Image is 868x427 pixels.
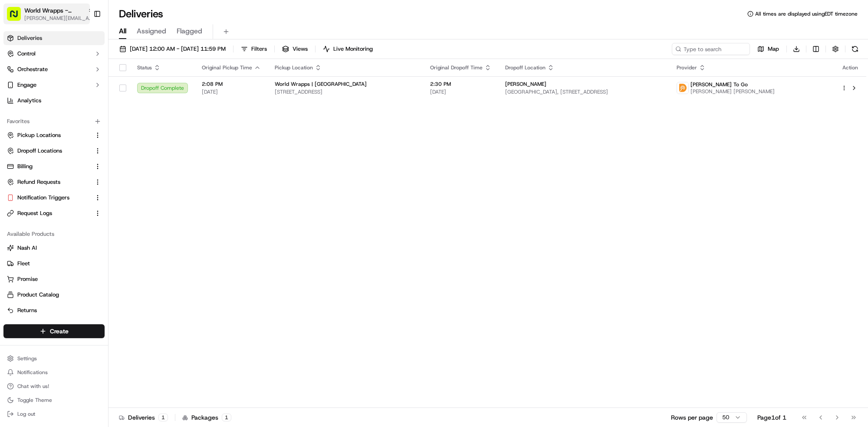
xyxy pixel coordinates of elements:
span: Analytics [17,97,41,104]
button: World Wrapps - [GEOGRAPHIC_DATA][PERSON_NAME][EMAIL_ADDRESS][DOMAIN_NAME] [3,3,90,24]
div: Page 1 of 1 [757,413,786,422]
button: Toggle Theme [3,394,105,406]
button: Create [3,324,105,338]
div: Deliveries [119,413,168,422]
button: Refund Requests [3,175,105,189]
span: Pylon [86,215,105,222]
span: [DATE] [202,88,261,95]
button: Log out [3,408,105,420]
div: 📗 [9,195,16,202]
span: Fleet [17,260,30,267]
button: See all [135,111,158,121]
input: Got a question? Start typing here... [23,56,156,65]
span: Deliveries [17,34,42,42]
div: 1 [222,414,231,421]
span: • [55,158,58,165]
span: Notifications [17,369,48,376]
button: Product Catalog [3,288,105,302]
span: Filters [251,45,267,53]
a: Refund Requests [7,178,91,186]
div: Available Products [3,227,105,241]
button: Chat with us! [3,380,105,392]
button: Dropoff Locations [3,144,105,158]
span: ezil cloma [27,158,53,165]
a: 📗Knowledge Base [5,190,70,206]
a: Powered byPylon [61,215,105,222]
span: Views [293,45,308,53]
span: Nash AI [17,244,37,252]
button: Live Monitoring [319,43,377,55]
span: 2:30 PM [430,81,491,88]
span: Chat with us! [17,383,49,390]
a: Fleet [7,260,101,267]
span: [PERSON_NAME] To Go [690,81,748,88]
button: Pickup Locations [3,128,105,142]
h1: Deliveries [119,7,163,21]
span: • [59,134,62,141]
img: Nash [9,9,26,26]
span: [DATE] 12:00 AM - [DATE] 11:59 PM [130,45,226,53]
span: Dropoff Locations [17,147,62,155]
span: Original Dropoff Time [430,64,483,71]
span: World Wrapps | [GEOGRAPHIC_DATA] [275,81,367,88]
a: Pickup Locations [7,131,91,139]
span: Request Logs [17,209,52,217]
span: Returns [17,306,37,314]
img: ezil cloma [9,150,23,163]
button: Start new chat [148,85,158,96]
a: Billing [7,163,91,170]
a: Product Catalog [7,291,101,299]
button: Returns [3,303,105,317]
div: Action [841,64,859,71]
div: Packages [182,413,231,422]
span: Flagged [177,26,202,36]
button: Notification Triggers [3,191,105,205]
span: Settings [17,355,37,362]
a: Analytics [3,94,105,108]
a: Dropoff Locations [7,147,91,155]
a: Deliveries [3,31,105,45]
div: We're available if you need us! [39,91,119,98]
button: Notifications [3,366,105,378]
span: Assigned [137,26,166,36]
a: Notification Triggers [7,194,91,202]
span: Promise [17,275,38,283]
button: Filters [237,43,271,55]
a: Nash AI [7,244,101,252]
img: nakirzaman [9,126,23,140]
span: Dropoff Location [505,64,546,71]
button: Orchestrate [3,62,105,76]
button: Nash AI [3,241,105,255]
img: ddtg_logo_v2.png [677,82,688,94]
a: Returns [7,306,101,314]
button: Fleet [3,257,105,271]
span: [DATE] [60,158,78,165]
button: [DATE] 12:00 AM - [DATE] 11:59 PM [115,43,230,55]
div: Start new chat [39,83,142,91]
span: Control [17,50,36,58]
span: Knowledge Base [17,194,66,202]
button: Promise [3,272,105,286]
button: Map [753,43,783,55]
span: Original Pickup Time [202,64,252,71]
span: Orchestrate [17,65,48,73]
span: API Documentation [82,194,139,202]
span: World Wrapps - [GEOGRAPHIC_DATA] [24,6,84,15]
a: Promise [7,275,101,283]
button: Control [3,47,105,61]
span: Map [768,45,779,53]
button: [PERSON_NAME][EMAIL_ADDRESS][DOMAIN_NAME] [24,15,94,22]
button: Billing [3,160,105,173]
span: Provider [677,64,697,71]
span: [PERSON_NAME] [PERSON_NAME] [690,88,775,95]
span: [STREET_ADDRESS] [275,88,416,95]
p: Rows per page [671,413,713,422]
span: Billing [17,163,33,170]
span: Status [137,64,152,71]
span: [DATE] [64,134,82,141]
button: Engage [3,78,105,92]
button: Request Logs [3,206,105,220]
input: Type to search [672,43,750,55]
div: 💻 [73,195,80,202]
button: Refresh [849,43,861,55]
